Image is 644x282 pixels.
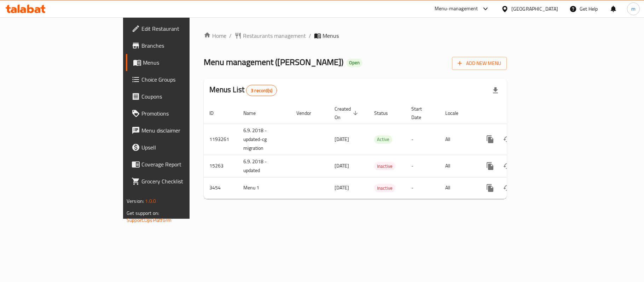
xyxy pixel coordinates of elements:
a: Branches [126,37,231,54]
span: Upsell [141,143,225,152]
span: m [631,5,636,13]
a: Edit Restaurant [126,20,231,37]
div: Total records count [246,85,277,96]
span: Menu disclaimer [141,126,225,135]
button: more [482,131,499,148]
button: Change Status [499,131,516,148]
span: Coverage Report [141,160,225,169]
div: Active [374,135,392,144]
span: Version: [127,196,144,206]
nav: breadcrumb [204,31,507,40]
a: Choice Groups [126,71,231,88]
span: Menus [143,58,225,67]
span: ID [209,109,223,117]
a: Menu disclaimer [126,122,231,139]
td: 6.9. 2018 - updated [238,155,291,177]
a: Coupons [126,88,231,105]
span: Grocery Checklist [141,177,225,186]
span: Inactive [374,184,395,192]
h2: Menus List [209,84,277,96]
a: Promotions [126,105,231,122]
span: Start Date [411,105,431,122]
a: Upsell [126,139,231,156]
a: Menus [126,54,231,71]
span: Branches [141,41,225,50]
div: Inactive [374,162,395,170]
td: - [406,124,440,155]
a: Restaurants management [234,31,306,40]
td: All [440,124,476,155]
span: Status [374,109,397,117]
span: Edit Restaurant [141,24,225,33]
a: Grocery Checklist [126,173,231,190]
a: Support.OpsPlatform [127,216,172,225]
span: Restaurants management [243,31,306,40]
button: Change Status [499,180,516,196]
span: Vendor [296,109,320,117]
div: Inactive [374,184,395,192]
table: enhanced table [204,102,555,199]
span: Add New Menu [458,59,501,68]
span: 3 record(s) [246,87,277,94]
span: Locale [445,109,468,117]
span: Menu management ( [PERSON_NAME] ) [204,54,343,70]
td: All [440,155,476,177]
span: [DATE] [335,161,349,170]
div: Export file [487,82,504,99]
span: 1.0.0 [145,196,156,206]
button: Change Status [499,158,516,175]
span: Menus [323,31,339,40]
span: Get support on: [127,208,159,218]
div: Open [346,59,362,67]
button: more [482,158,499,175]
span: Coupons [141,92,225,101]
td: Menu 1 [238,177,291,199]
div: Menu-management [435,5,478,13]
span: Created On [335,105,360,122]
button: Add New Menu [452,57,507,70]
span: [DATE] [335,135,349,144]
td: All [440,177,476,199]
button: more [482,180,499,196]
div: [GEOGRAPHIC_DATA] [511,5,558,13]
a: Coverage Report [126,156,231,173]
li: / [309,31,311,40]
span: Choice Groups [141,75,225,84]
td: - [406,177,440,199]
span: [DATE] [335,183,349,192]
span: Promotions [141,109,225,118]
span: Open [346,60,362,66]
span: Name [243,109,265,117]
td: - [406,155,440,177]
span: Active [374,135,392,143]
span: Inactive [374,162,395,170]
td: 6.9. 2018 - updated-cg migration [238,124,291,155]
th: Actions [476,102,555,124]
